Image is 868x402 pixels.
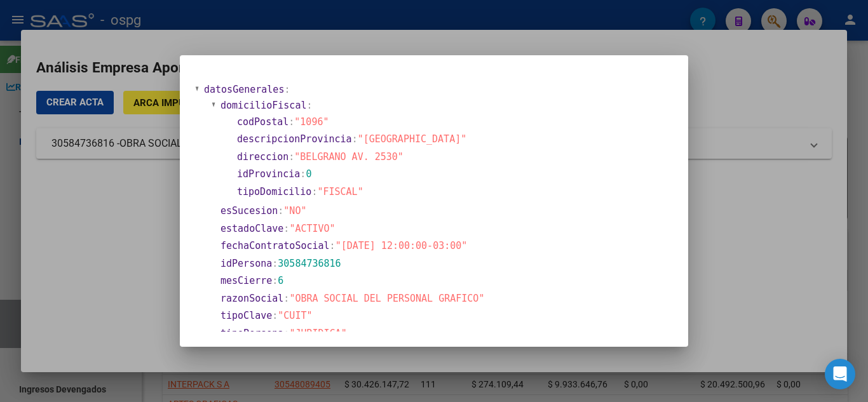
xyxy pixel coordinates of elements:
span: : [272,258,278,269]
span: esSucesion [220,205,278,217]
span: "NO" [283,205,306,217]
span: : [278,205,283,217]
span: : [306,100,312,111]
span: "1096" [294,116,329,128]
span: razonSocial [220,293,283,304]
span: : [283,223,289,234]
span: idPersona [220,258,272,269]
span: : [272,275,278,286]
span: descripcionProvincia [237,133,352,145]
span: tipoPersona [220,328,283,339]
span: "[DATE] 12:00:00-03:00" [336,240,468,251]
span: tipoDomicilio [237,186,311,198]
span: mesCierre [220,275,272,286]
span: 6 [278,275,283,286]
span: fechaContratoSocial [220,240,330,251]
span: : [283,293,289,304]
span: : [288,116,294,128]
span: : [284,84,290,95]
span: tipoClave [220,310,272,321]
span: "CUIT" [278,310,312,321]
span: : [311,186,317,198]
span: "OBRA SOCIAL DEL PERSONAL GRAFICO" [289,293,484,304]
span: domicilioFiscal [220,100,306,111]
span: "[GEOGRAPHIC_DATA]" [358,133,467,145]
span: "JURIDICA" [289,328,346,339]
span: 0 [306,168,311,180]
span: idProvincia [237,168,300,180]
span: : [352,133,358,145]
span: : [272,310,278,321]
span: "ACTIVO" [289,223,335,234]
span: "BELGRANO AV. 2530" [294,151,403,163]
span: : [330,240,336,251]
div: Open Intercom Messenger [825,359,855,389]
span: estadoClave [220,223,283,234]
span: : [288,151,294,163]
span: 30584736816 [278,258,341,269]
span: datosGenerales [204,84,284,95]
span: codPostal [237,116,288,128]
span: : [283,328,289,339]
span: : [300,168,306,180]
span: "FISCAL" [317,186,363,198]
span: direccion [237,151,288,163]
